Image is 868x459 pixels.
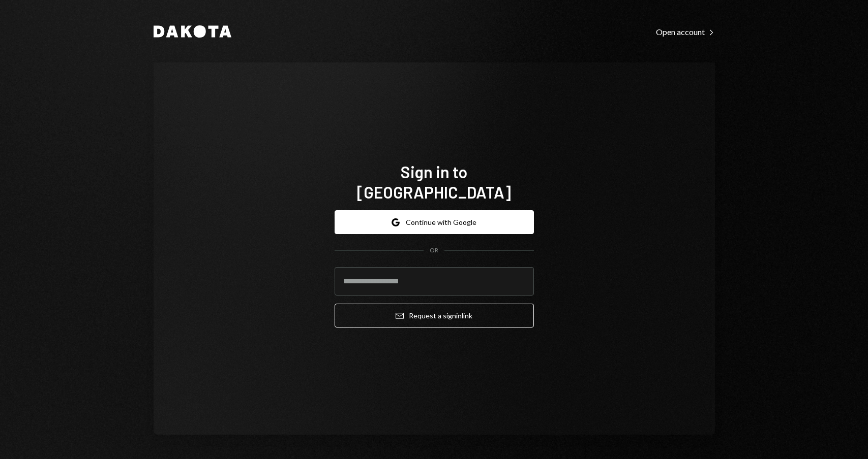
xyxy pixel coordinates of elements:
[335,161,534,202] h1: Sign in to [GEOGRAPHIC_DATA]
[430,246,438,255] div: OR
[656,26,715,37] a: Open account
[335,210,534,234] button: Continue with Google
[656,27,715,37] div: Open account
[335,304,534,327] button: Request a signinlink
